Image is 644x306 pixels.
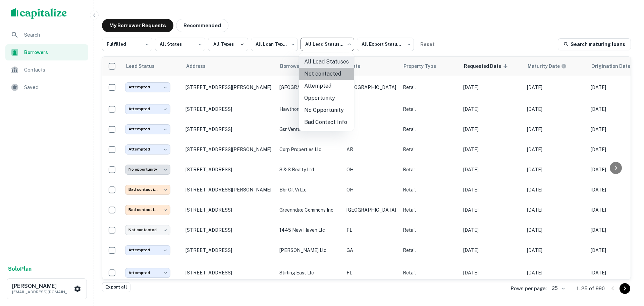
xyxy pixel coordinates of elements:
li: Bad Contact Info [299,116,354,128]
li: Opportunity [299,92,354,104]
li: Attempted [299,80,354,92]
li: Not contacted [299,68,354,80]
li: All Lead Statuses [299,56,354,68]
iframe: Chat Widget [610,252,644,285]
li: No Opportunity [299,104,354,116]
